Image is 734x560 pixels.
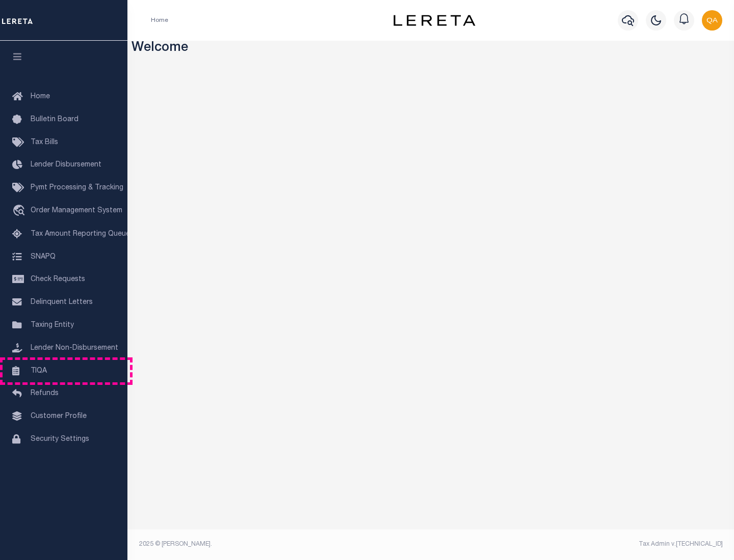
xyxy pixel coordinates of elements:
[132,540,431,549] div: 2025 © [PERSON_NAME].
[438,540,723,549] div: Tax Admin v.[TECHNICAL_ID]
[31,253,56,260] span: SNAPQ
[31,184,123,191] span: Pymt Processing & Tracking
[31,413,87,420] span: Customer Profile
[702,10,722,31] img: svg+xml;base64,PHN2ZyB4bWxucz0iaHR0cDovL3d3dy53My5vcmcvMjAwMC9zdmciIHBvaW50ZXItZXZlbnRzPSJub25lIi...
[31,390,59,397] span: Refunds
[31,207,122,214] span: Order Management System
[31,139,58,146] span: Tax Bills
[31,322,74,329] span: Taxing Entity
[31,345,118,352] span: Lender Non-Disbursement
[132,41,730,57] h3: Welcome
[31,276,85,283] span: Check Requests
[151,16,168,25] li: Home
[31,367,47,374] span: TIQA
[12,205,29,218] i: travel_explore
[31,116,78,123] span: Bulletin Board
[31,436,89,443] span: Security Settings
[31,231,130,238] span: Tax Amount Reporting Queue
[31,299,93,306] span: Delinquent Letters
[394,15,475,26] img: logo-dark.svg
[31,93,50,100] span: Home
[31,161,101,169] span: Lender Disbursement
